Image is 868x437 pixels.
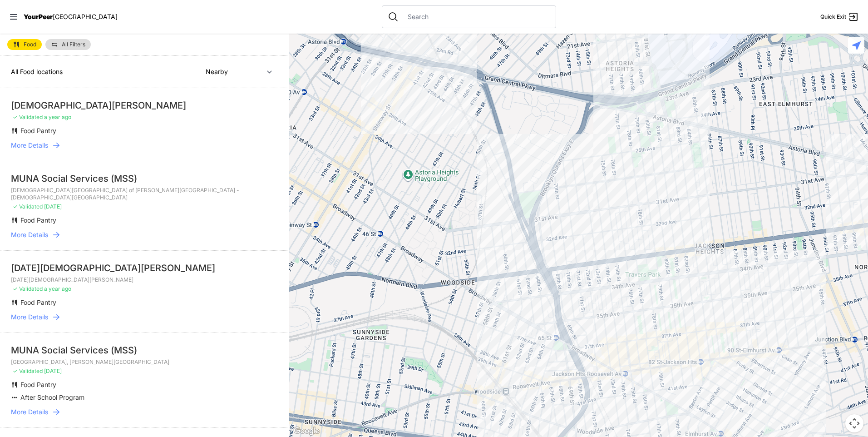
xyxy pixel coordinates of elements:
[291,425,321,437] img: Google
[11,141,278,150] a: More Details
[11,68,63,75] span: All Food locations
[11,141,48,150] span: More Details
[402,12,550,21] input: Search
[44,285,71,292] span: a year ago
[845,414,863,432] button: Map camera controls
[820,13,846,20] span: Quick Exit
[20,381,56,388] span: Food Pantry
[62,42,85,47] span: All Filters
[45,39,91,50] a: All Filters
[24,42,36,47] span: Food
[20,127,56,134] span: Food Pantry
[11,313,48,322] span: More Details
[13,367,43,374] span: ✓ Validated
[13,285,43,292] span: ✓ Validated
[11,358,278,366] p: [GEOGRAPHIC_DATA], [PERSON_NAME][GEOGRAPHIC_DATA]
[11,313,278,322] a: More Details
[11,99,278,112] div: [DEMOGRAPHIC_DATA][PERSON_NAME]
[20,298,56,306] span: Food Pantry
[44,367,62,374] span: [DATE]
[13,203,43,210] span: ✓ Validated
[11,230,278,239] a: More Details
[11,262,278,274] div: [DATE][DEMOGRAPHIC_DATA][PERSON_NAME]
[11,276,278,283] p: [DATE][DEMOGRAPHIC_DATA][PERSON_NAME]
[53,13,118,20] span: [GEOGRAPHIC_DATA]
[24,13,53,20] span: YourPeer
[20,393,84,401] span: After School Program
[44,203,62,210] span: [DATE]
[11,230,48,239] span: More Details
[291,425,321,437] a: Open this area in Google Maps (opens a new window)
[13,114,43,120] span: ✓ Validated
[820,11,859,22] a: Quick Exit
[11,407,48,417] span: More Details
[24,14,118,20] a: YourPeer[GEOGRAPHIC_DATA]
[7,39,42,50] a: Food
[11,344,278,357] div: MUNA Social Services (MSS)
[11,187,278,201] p: [DEMOGRAPHIC_DATA][GEOGRAPHIC_DATA] of [PERSON_NAME][GEOGRAPHIC_DATA] - [DEMOGRAPHIC_DATA][GEOGRA...
[11,407,278,417] a: More Details
[11,172,278,185] div: MUNA Social Services (MSS)
[44,114,71,120] span: a year ago
[20,216,56,224] span: Food Pantry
